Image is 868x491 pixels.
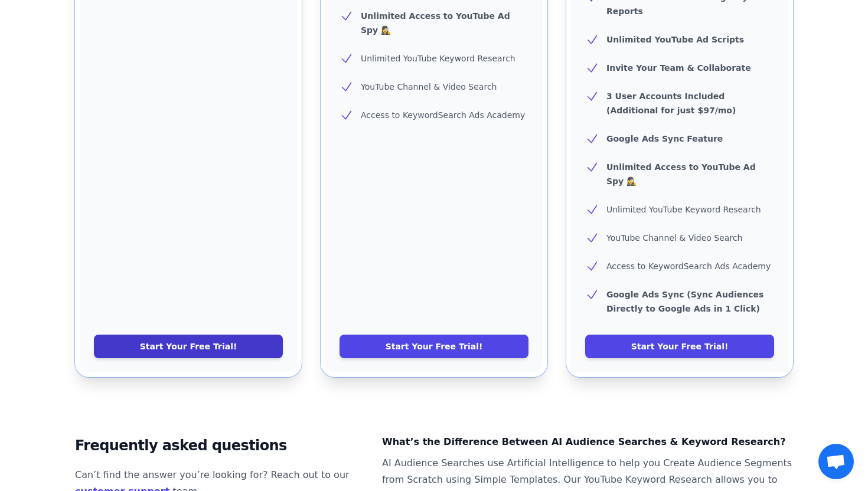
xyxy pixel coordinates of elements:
[818,444,854,479] a: Open chat
[606,205,761,214] span: Unlimited YouTube Keyword Research
[606,290,763,313] b: Google Ads Sync (Sync Audiences Directly to Google Ads in 1 Click)
[606,261,771,271] span: Access to KeywordSearch Ads Academy
[361,110,525,120] span: Access to KeywordSearch Ads Academy
[75,434,363,457] h2: Frequently asked questions
[606,63,751,73] b: Invite Your Team & Collaborate
[606,35,744,44] b: Unlimited YouTube Ad Scripts
[606,162,756,186] b: Unlimited Access to YouTube Ad Spy 🕵️‍♀️
[361,82,497,91] span: YouTube Channel & Video Search
[361,54,515,63] span: Unlimited YouTube Keyword Research
[94,335,283,358] a: Start Your Free Trial!
[606,91,736,115] b: 3 User Accounts Included (Additional for just $97/mo)
[606,134,723,143] b: Google Ads Sync Feature
[382,434,793,450] dt: What’s the Difference Between AI Audience Searches & Keyword Research?
[606,233,742,243] span: YouTube Channel & Video Search
[361,11,510,35] b: Unlimited Access to YouTube Ad Spy 🕵️‍♀️
[585,335,774,358] a: Start Your Free Trial!
[340,335,528,358] a: Start Your Free Trial!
